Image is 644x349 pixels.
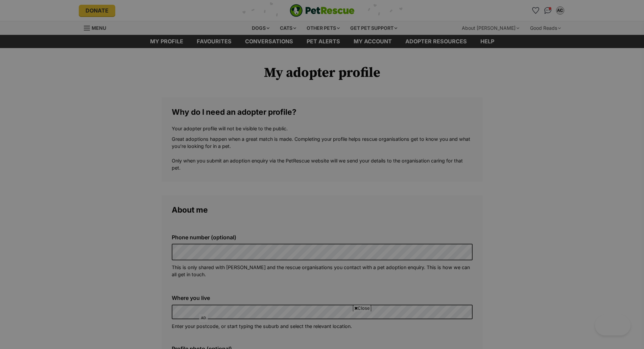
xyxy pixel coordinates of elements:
button: My account [555,5,566,16]
fieldset: Why do I need an adopter profile? [162,97,483,182]
span: Menu [92,25,106,31]
a: My account [347,35,399,48]
div: Get pet support [345,21,402,35]
p: Great adoptions happen when a great match is made. Completing your profile helps rescue organisat... [172,135,473,172]
div: Other pets [302,21,344,35]
a: Conversations [543,5,553,16]
a: conversations [238,35,300,48]
img: logo-e224e6f780fb5917bec1dbf3a21bbac754714ae5b6737aabdf751b685950b380.svg [290,4,355,17]
label: Phone number (optional) [172,234,473,240]
span: Close [353,305,371,311]
a: Donate [79,5,115,16]
label: Where you live [172,295,473,301]
a: Menu [84,21,111,34]
a: Adopter resources [399,35,474,48]
div: Cats [275,21,301,35]
a: Favourites [530,5,541,16]
div: Dogs [247,21,274,35]
p: This is only shared with [PERSON_NAME] and the rescue organisations you contact with a pet adopti... [172,264,473,278]
span: AD [199,314,208,322]
legend: Why do I need an adopter profile? [172,108,473,116]
div: Good Reads [525,21,566,35]
a: PetRescue [290,4,355,17]
iframe: Help Scout Beacon - Open [595,315,630,335]
a: My profile [143,35,190,48]
a: Favourites [190,35,238,48]
div: About [PERSON_NAME] [457,21,524,35]
ul: Account quick links [530,5,566,16]
p: Your adopter profile will not be visible to the public. [172,125,473,132]
legend: About me [172,205,473,214]
h1: My adopter profile [162,65,483,81]
div: AC [557,7,564,14]
a: Help [474,35,501,48]
p: Enter your postcode, or start typing the suburb and select the relevant location. [172,323,473,330]
img: chat-41dd97257d64d25036548639549fe6c8038ab92f7586957e7f3b1b290dea8141.svg [544,7,551,14]
a: Pet alerts [300,35,347,48]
